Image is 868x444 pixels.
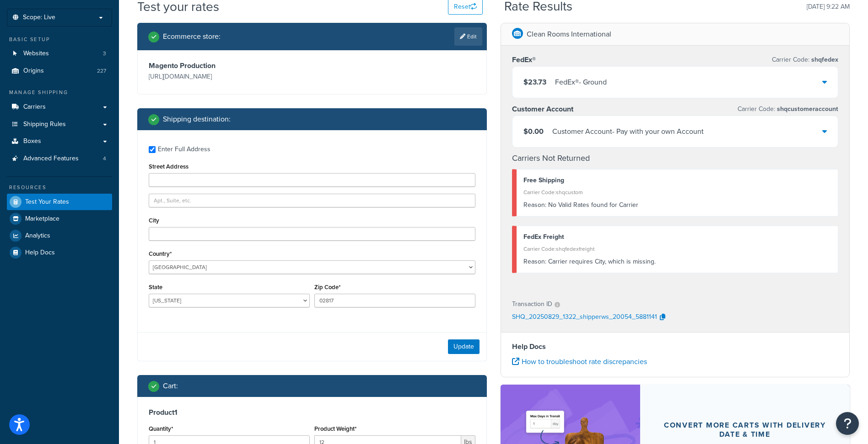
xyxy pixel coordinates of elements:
[523,77,546,87] span: $23.73
[7,63,112,79] li: Origins
[23,103,46,111] span: Carriers
[25,249,55,257] span: Help Docs
[7,194,112,210] a: Test Your Rates
[7,184,112,191] div: Resources
[807,0,850,13] p: [DATE] 9:22 AM
[149,146,156,153] input: Enter Full Address
[555,76,607,89] div: FedEx® - Ground
[149,61,310,70] h3: Magento Production
[149,425,173,432] label: Quantity*
[163,115,231,123] h2: Shipping destination :
[7,227,112,244] a: Analytics
[512,311,657,324] p: SHQ_20250829_1322_shipperws_20054_5881141
[523,231,831,243] div: FedEx Freight
[523,243,831,255] div: Carrier Code: shqfedexfreight
[512,356,647,367] a: How to troubleshoot rate discrepancies
[103,50,106,58] span: 3
[512,341,839,352] h4: Help Docs
[23,121,66,128] span: Shipping Rules
[149,194,475,207] input: Apt., Suite, etc.
[7,45,112,62] a: Websites3
[7,89,112,96] div: Manage Shipping
[149,70,310,83] p: [URL][DOMAIN_NAME]
[738,103,838,116] p: Carrier Code:
[809,55,838,64] span: shqfedex
[7,116,112,133] a: Shipping Rules
[149,250,172,257] label: Country*
[314,284,340,291] label: Zip Code*
[523,126,544,137] span: $0.00
[836,412,859,435] button: Open Resource Center
[512,298,552,311] p: Transaction ID
[149,163,189,170] label: Street Address
[25,198,69,206] span: Test Your Rates
[7,45,112,62] li: Websites
[7,244,112,261] a: Help Docs
[149,217,159,224] label: City
[23,50,49,58] span: Websites
[448,339,480,354] button: Update
[7,36,112,43] div: Basic Setup
[23,137,41,145] span: Boxes
[97,67,106,75] span: 227
[512,55,536,64] h3: FedEx®
[7,63,112,79] a: Origins227
[103,155,106,163] span: 4
[23,155,79,163] span: Advanced Features
[523,257,546,266] span: Reason:
[7,150,112,167] a: Advanced Features4
[454,27,482,46] a: Edit
[25,232,50,240] span: Analytics
[775,104,838,114] span: shqcustomeraccount
[523,199,831,211] div: No Valid Rates found for Carrier
[23,14,55,21] span: Scope: Live
[163,32,221,41] h2: Ecommerce store :
[7,133,112,150] a: Boxes
[149,284,162,291] label: State
[314,425,356,432] label: Product Weight*
[523,174,831,187] div: Free Shipping
[163,382,178,390] h2: Cart :
[149,408,475,417] h3: Product 1
[772,53,838,66] p: Carrier Code:
[23,67,44,75] span: Origins
[523,255,831,268] div: Carrier requires City, which is missing.
[7,99,112,116] a: Carriers
[662,421,828,439] div: Convert more carts with delivery date & time
[552,125,704,138] div: Customer Account - Pay with your own Account
[7,211,112,227] a: Marketplace
[158,143,210,156] div: Enter Full Address
[523,186,831,199] div: Carrier Code: shqcustom
[7,150,112,167] li: Advanced Features
[512,152,839,164] h4: Carriers Not Returned
[523,200,546,210] span: Reason:
[512,105,573,114] h3: Customer Account
[527,28,611,41] p: Clean Rooms International
[25,215,59,223] span: Marketplace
